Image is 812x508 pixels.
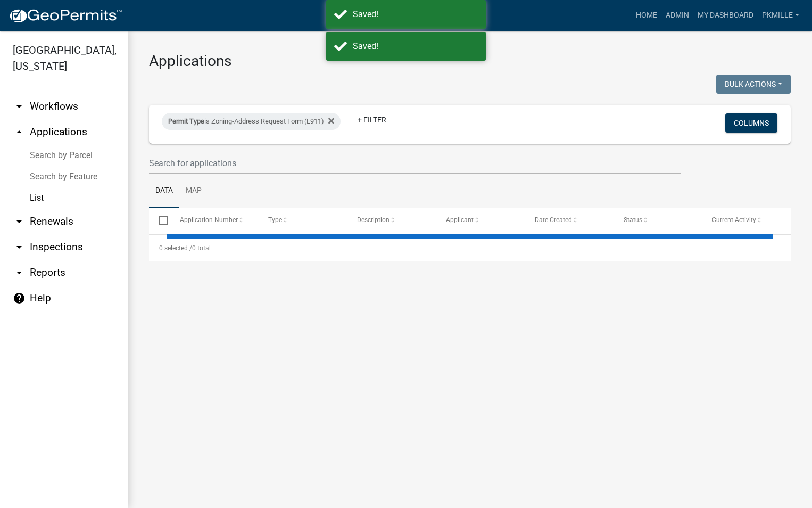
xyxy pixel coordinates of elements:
[436,208,525,233] datatable-header-cell: Applicant
[357,216,390,224] span: Description
[13,241,26,253] i: arrow_drop_down
[169,208,258,233] datatable-header-cell: Application Number
[13,100,26,113] i: arrow_drop_down
[149,208,169,233] datatable-header-cell: Select
[632,5,661,26] a: Home
[624,216,642,224] span: Status
[661,5,693,26] a: Admin
[353,8,478,21] div: Saved!
[349,110,395,129] a: + Filter
[149,152,681,174] input: Search for applications
[525,208,614,233] datatable-header-cell: Date Created
[613,208,702,233] datatable-header-cell: Status
[168,117,204,125] span: Permit Type
[712,216,756,224] span: Current Activity
[13,266,26,279] i: arrow_drop_down
[725,113,777,133] button: Columns
[758,5,803,26] a: pkmille
[149,52,791,70] h3: Applications
[159,244,192,252] span: 0 selected /
[13,215,26,228] i: arrow_drop_down
[446,216,474,224] span: Applicant
[716,75,791,94] button: Bulk Actions
[13,126,26,138] i: arrow_drop_up
[258,208,347,233] datatable-header-cell: Type
[13,292,26,305] i: help
[702,208,791,233] datatable-header-cell: Current Activity
[162,113,341,130] div: is Zoning-Address Request Form (E911)
[693,5,758,26] a: My Dashboard
[535,216,572,224] span: Date Created
[180,216,238,224] span: Application Number
[149,174,179,208] a: Data
[149,235,791,261] div: 0 total
[347,208,436,233] datatable-header-cell: Description
[179,174,208,208] a: Map
[268,216,282,224] span: Type
[353,40,478,53] div: Saved!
